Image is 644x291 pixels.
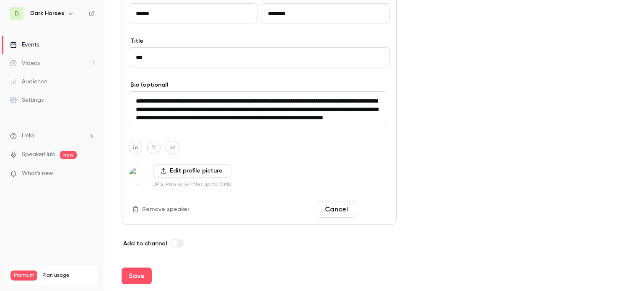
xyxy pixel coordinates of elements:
[123,240,167,247] span: Add to channel
[60,151,77,159] span: new
[15,9,19,18] span: D
[42,272,94,279] span: Plan usage
[30,9,64,18] h6: Dark Horses
[129,81,390,89] label: Bio (optional)
[358,201,390,218] button: Done
[22,150,55,159] a: SpeakerHub
[10,59,40,67] div: Videos
[318,201,355,218] button: Cancel
[10,131,95,140] li: help-dropdown-opener
[153,164,231,178] label: Edit profile picture
[10,96,44,104] div: Settings
[10,270,37,281] span: Premium
[129,37,390,45] label: Title
[129,203,195,216] button: Remove speaker
[22,131,34,140] span: Help
[22,169,53,178] span: What's new
[10,77,47,86] div: Audience
[153,181,231,188] p: JPG, PNG or GIF files up to 10MB
[85,170,95,178] iframe: Noticeable Trigger
[122,268,152,284] button: Save
[10,41,39,49] div: Events
[129,167,146,184] img: Versha Pleasant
